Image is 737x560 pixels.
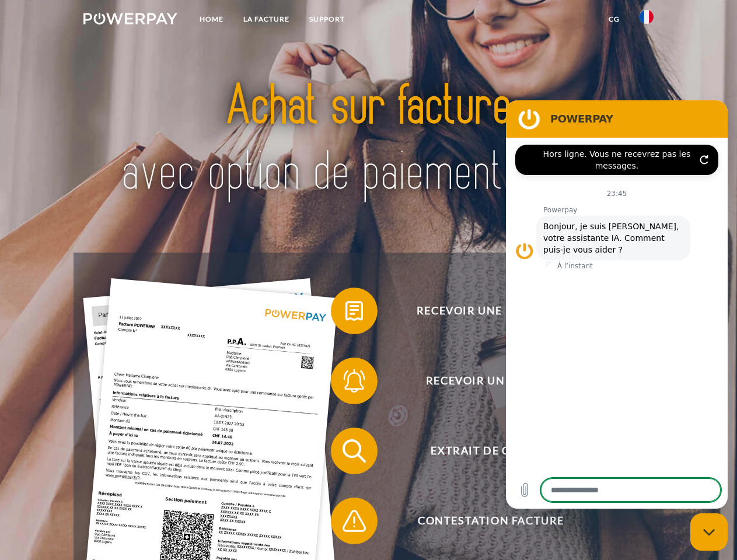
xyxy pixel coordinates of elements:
[331,498,634,544] button: Contestation Facture
[190,9,233,30] a: Home
[83,13,177,24] img: logo-powerpay-white.svg
[348,358,634,404] span: Recevoir un rappel?
[690,513,728,551] iframe: Bouton de lancement de la fenêtre de messagerie, conversation en cours
[640,10,654,24] img: fr
[299,9,355,30] a: Support
[340,296,369,325] img: qb_bill.svg
[331,428,634,474] button: Extrait de compte
[348,288,634,334] span: Recevoir une facture ?
[340,436,369,466] img: qb_search.svg
[340,366,369,395] img: qb_bell.svg
[331,288,634,334] button: Recevoir une facture ?
[331,358,634,404] button: Recevoir un rappel?
[599,9,630,30] a: CG
[348,428,634,474] span: Extrait de compte
[506,100,728,509] iframe: Fenêtre de messagerie
[340,506,369,535] img: qb_warning.svg
[348,498,634,544] span: Contestation Facture
[111,56,626,223] img: title-powerpay_fr.svg
[233,9,299,30] a: LA FACTURE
